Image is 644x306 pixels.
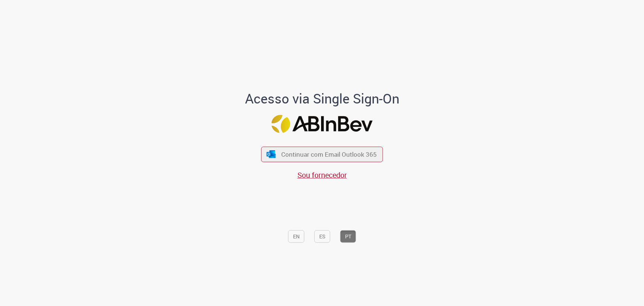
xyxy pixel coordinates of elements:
button: ES [314,230,330,243]
span: Continuar com Email Outlook 365 [281,150,377,159]
button: EN [288,230,304,243]
h1: Acesso via Single Sign-On [220,91,424,106]
img: Logo ABInBev [272,115,373,133]
a: Sou fornecedor [297,170,347,180]
button: PT [340,230,356,243]
img: ícone Azure/Microsoft 360 [266,150,276,158]
button: ícone Azure/Microsoft 360 Continuar com Email Outlook 365 [261,147,383,162]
